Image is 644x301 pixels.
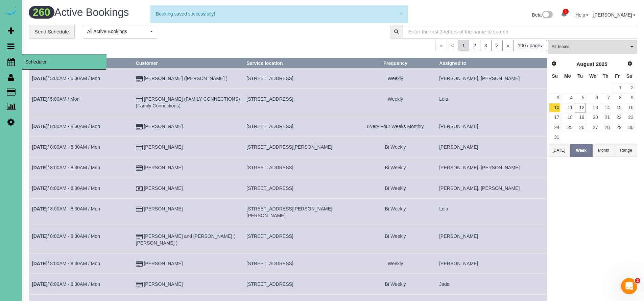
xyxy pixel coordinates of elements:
a: 19 [575,113,586,122]
b: [DATE] [32,185,47,191]
span: 2 [635,278,640,283]
i: Credit Card Payment [136,282,143,287]
td: Frequency [354,274,436,295]
a: 14 [600,103,611,112]
a: 27 [586,123,599,132]
img: Automaid Logo [4,7,18,16]
span: Wednesday [589,73,596,79]
i: Check Payment [136,186,143,191]
button: 100 / page [514,40,547,51]
a: 17 [549,113,560,122]
span: All Teams [552,44,629,50]
th: Customer [133,58,244,68]
td: Assigned to [436,274,547,295]
td: Frequency [354,178,436,199]
a: 4 [561,93,574,102]
a: 24 [549,123,560,132]
a: 10 [549,103,560,112]
a: [DATE]/ 8:00AM - 8:30AM / Mon [32,206,100,211]
a: 29 [612,123,623,132]
td: Assigned to [436,68,547,89]
a: [PERSON_NAME] [593,12,636,18]
a: 3 [480,40,492,51]
td: Assigned to [436,226,547,253]
td: Assigned to [436,116,547,137]
i: Credit Card Payment [136,125,143,129]
td: Customer [133,199,244,226]
a: [DATE]/ 8:00AM - 8:30AM / Mon [32,124,100,129]
td: Service location [244,274,355,295]
b: [DATE] [32,233,47,239]
td: Frequency [354,157,436,178]
span: [STREET_ADDRESS][PERSON_NAME] [246,144,332,150]
b: [DATE] [32,144,47,150]
a: Beta [532,12,553,18]
td: Frequency [354,253,436,274]
img: New interface [542,11,553,20]
a: [DATE]/ 8:00AM - 8:30AM / Mon [32,261,100,266]
a: 18 [561,113,574,122]
td: Schedule date [29,116,133,137]
td: Customer [133,226,244,253]
span: 1 [458,40,469,51]
ol: All Teams [548,40,637,50]
a: 9 [624,93,635,102]
a: [PERSON_NAME] ([PERSON_NAME] ) [144,76,227,81]
a: 1 [557,7,571,22]
a: [DATE]/ 5:00AM / Mon [32,96,79,102]
span: [STREET_ADDRESS] [246,233,293,239]
td: Schedule date [29,274,133,295]
td: Frequency [354,137,436,157]
button: Week [570,144,592,157]
button: Month [593,144,615,157]
th: Assigned to [436,58,547,68]
span: [STREET_ADDRESS] [246,185,293,191]
a: Prev [549,59,559,69]
button: Range [615,144,637,157]
button: All Teams [548,40,637,54]
button: All Active Bookings [83,25,157,39]
td: Customer [133,68,244,89]
td: Schedule date [29,199,133,226]
a: [PERSON_NAME] [144,261,183,266]
td: Assigned to [436,199,547,226]
td: Frequency [354,89,436,116]
span: 260 [29,6,54,19]
td: Customer [133,253,244,274]
iframe: Intercom live chat [621,278,637,294]
td: Customer [133,157,244,178]
td: Customer [133,274,244,295]
td: Schedule date [29,178,133,199]
span: [STREET_ADDRESS] [246,261,293,266]
span: [STREET_ADDRESS] [246,124,293,129]
a: Help [575,12,589,18]
td: Customer [133,137,244,157]
span: Saturday [626,73,632,79]
td: Frequency [354,199,436,226]
div: Booking saved successfully! [156,10,403,17]
a: » [502,40,514,51]
i: Credit Card Payment [136,234,143,239]
td: Schedule date [29,157,133,178]
td: Service location [244,199,355,226]
td: Schedule date [29,89,133,116]
span: Scheduler [22,54,106,70]
a: [PERSON_NAME] [144,206,183,211]
a: [DATE]/ 8:00AM - 8:30AM / Mon [32,185,100,191]
span: « [435,40,447,51]
a: > [491,40,503,51]
span: Next [627,61,633,66]
a: [PERSON_NAME] [144,185,183,191]
h1: Active Bookings [29,7,328,18]
span: Sunday [552,73,558,79]
td: Assigned to [436,157,547,178]
span: [STREET_ADDRESS] [246,165,293,170]
b: [DATE] [32,96,47,102]
b: [DATE] [32,281,47,287]
td: Service location [244,89,355,116]
span: Friday [615,73,620,79]
a: [PERSON_NAME] [144,165,183,170]
a: 2 [624,83,635,93]
a: [PERSON_NAME] and [PERSON_NAME] ( [PERSON_NAME] ) [136,233,235,246]
i: Credit Card Payment [136,97,143,102]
